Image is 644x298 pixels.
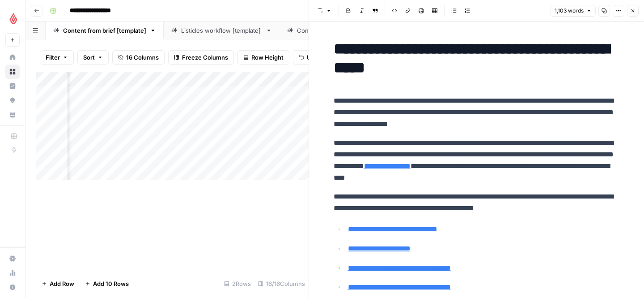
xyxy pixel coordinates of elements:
a: Settings [5,251,20,266]
button: 16 Columns [112,50,165,65]
a: Insights [5,79,20,93]
button: Filter [40,50,74,65]
a: Content from brief [template] [46,22,164,39]
span: Add 10 Rows [93,279,129,288]
a: Your Data [5,108,20,122]
button: 1,103 words [551,5,596,17]
button: Freeze Columns [168,50,234,65]
div: Content from keyword [template] [297,26,392,35]
div: Content from brief [template] [63,26,146,35]
a: Browse [5,65,20,79]
button: Add 10 Rows [80,276,134,291]
button: Sort [77,50,109,65]
a: Content from keyword [template] [280,22,409,39]
span: 16 Columns [126,53,159,62]
button: Row Height [237,50,289,65]
button: Help + Support [5,280,20,294]
img: Lightspeed Logo [5,10,21,26]
span: Row Height [251,53,284,62]
a: Home [5,50,20,65]
a: Listicles workflow [template] [164,22,280,39]
button: Add Row [36,276,80,291]
span: Filter [46,53,60,62]
span: 1,103 words [555,7,584,15]
span: Add Row [50,279,74,288]
span: Freeze Columns [182,53,228,62]
div: 2 Rows [220,276,254,291]
a: Usage [5,266,20,280]
div: Listicles workflow [template] [181,26,262,35]
div: 16/16 Columns [254,276,309,291]
button: Workspace: Lightspeed [5,7,20,30]
span: Sort [83,53,95,62]
button: Undo [293,50,328,65]
a: Opportunities [5,93,20,108]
